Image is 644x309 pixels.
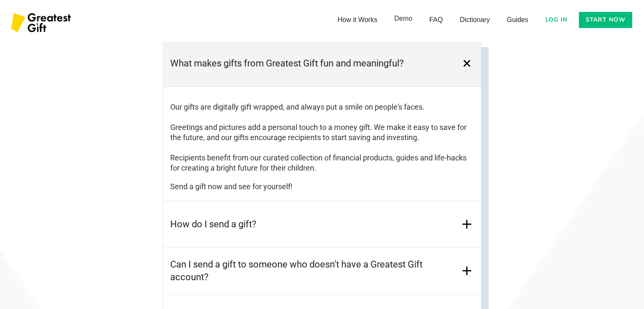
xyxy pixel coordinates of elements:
a: Dictionary [451,11,498,28]
h4: Send a gift now and see for yourself! [170,182,474,192]
img: Greatest Gift Logo [8,8,75,38]
h3: What makes gifts from Greatest Gift fun and meaningful? [170,57,404,70]
a: Log in [540,12,572,28]
img: plus icon [459,263,474,278]
div: What makes gifts from Greatest Gift fun and meaningful? [163,40,481,87]
a: FAQ [421,11,451,28]
img: plus icon [456,53,477,74]
a: How it Works [329,11,386,28]
h3: Can I send a gift to someone who doesn't have a Greatest Gift account? [170,258,459,284]
a: Guides [498,11,537,28]
a: home [8,8,75,38]
nav: What makes gifts from Greatest Gift fun and meaningful? [163,87,481,201]
div: How do I send a gift? [163,201,481,248]
img: plus icon [459,217,474,232]
a: Start now [579,12,632,28]
a: Demo [386,10,421,27]
div: Can I send a gift to someone who doesn't have a Greatest Gift account? [163,248,481,294]
h4: Our gifts are digitally gift wrapped, and always put a smile on people's faces. Greetings and pic... [170,102,474,173]
h3: How do I send a gift? [170,218,256,231]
